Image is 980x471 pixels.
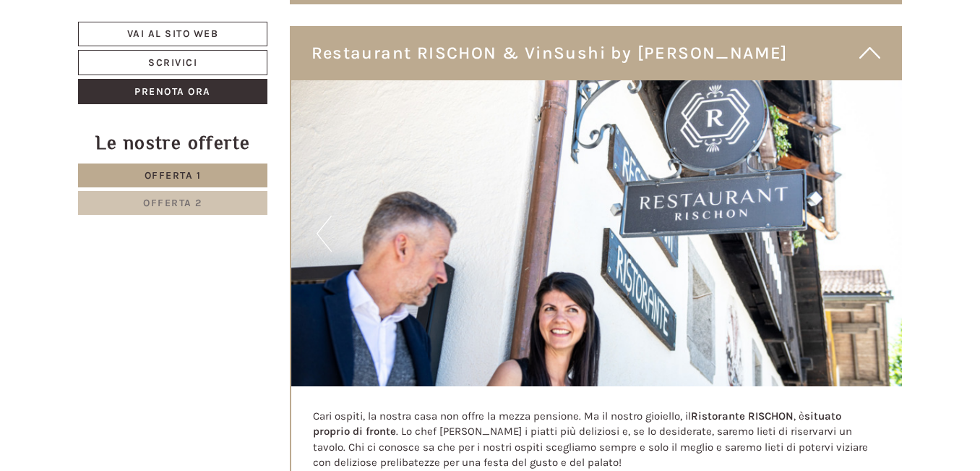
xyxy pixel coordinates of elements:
div: lunedì [257,11,311,35]
div: Hotel B&B Feldmessner [22,42,227,54]
button: Invia [493,381,569,407]
div: Buon giorno, come possiamo aiutarla? [11,39,234,83]
div: Restaurant RISCHON & VinSushi by [PERSON_NAME] [290,26,903,80]
button: Previous [317,216,332,252]
button: Next [861,216,877,252]
strong: Ristorante RISCHON [691,410,794,423]
span: Offerta 1 [145,169,202,182]
a: Scrivici [78,50,267,75]
div: Le nostre offerte [78,130,267,156]
span: Offerta 2 [143,197,202,209]
a: Vai al sito web [78,22,267,46]
a: Prenota ora [78,79,267,104]
small: 19:50 [22,70,227,80]
p: Cari ospiti, la nostra casa non offre la mezza pensione. Ma il nostro gioiello, il , è . Lo chef ... [313,409,881,471]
